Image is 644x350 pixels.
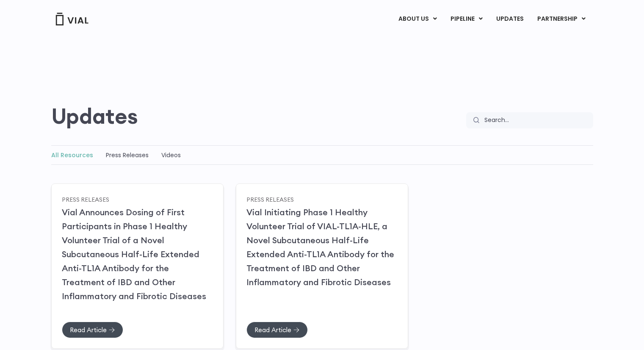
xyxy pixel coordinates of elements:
[246,195,294,203] a: Press Releases
[444,12,489,26] a: PIPELINEMenu Toggle
[51,151,93,159] a: All Resources
[106,151,149,159] a: Press Releases
[161,151,181,159] a: Videos
[55,13,89,25] img: Vial Logo
[62,195,109,203] a: Press Releases
[479,112,593,128] input: Search...
[392,12,443,26] a: ABOUT USMenu Toggle
[62,207,206,301] a: Vial Announces Dosing of First Participants in Phase 1 Healthy Volunteer Trial of a Novel Subcuta...
[51,104,138,128] h2: Updates
[254,327,291,333] span: Read Article
[70,327,107,333] span: Read Article
[62,322,123,338] a: Read Article
[246,207,394,287] a: Vial Initiating Phase 1 Healthy Volunteer Trial of VIAL-TL1A-HLE, a Novel Subcutaneous Half-Life ...
[531,12,592,26] a: PARTNERSHIPMenu Toggle
[246,322,308,338] a: Read Article
[489,12,530,26] a: UPDATES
